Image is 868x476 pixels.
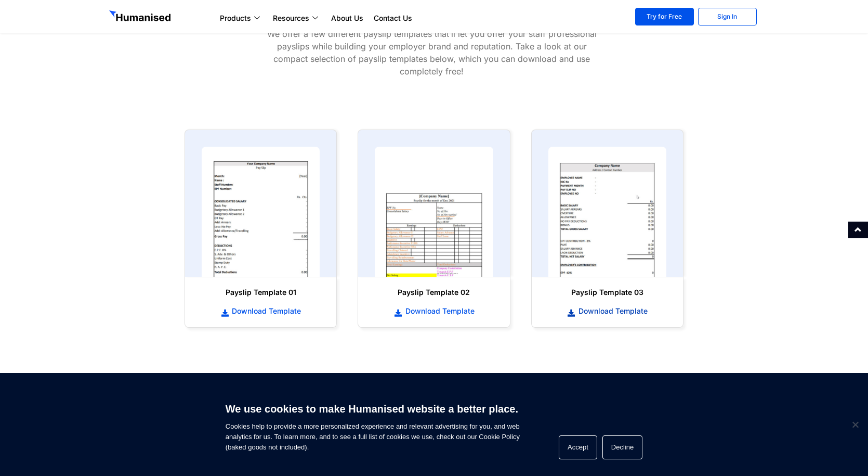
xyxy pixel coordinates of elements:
[195,305,326,317] a: Download Template
[403,306,475,316] span: Download Template
[229,306,301,316] span: Download Template
[369,305,499,317] a: Download Template
[542,305,673,317] a: Download Template
[260,28,603,78] p: We offer a few different payslip templates that’ll let you offer your staff professional payslips...
[369,287,499,298] h6: Payslip Template 02
[109,10,173,24] img: GetHumanised Logo
[698,8,757,25] a: Sign In
[576,306,648,316] span: Download Template
[542,287,673,298] h6: Payslip Template 03
[215,12,268,24] a: Products
[226,402,520,416] h6: We use cookies to make Humanised website a better place.
[559,435,597,459] button: Accept
[602,435,642,459] button: Decline
[195,287,326,298] h6: Payslip Template 01
[268,12,326,24] a: Resources
[850,419,860,430] span: Decline
[635,8,694,25] a: Try for Free
[548,147,666,277] img: payslip template
[226,396,520,453] span: Cookies help to provide a more personalized experience and relevant advertising for you, and web ...
[202,147,320,277] img: payslip template
[326,12,369,24] a: About Us
[369,12,417,24] a: Contact Us
[375,147,493,277] img: payslip template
